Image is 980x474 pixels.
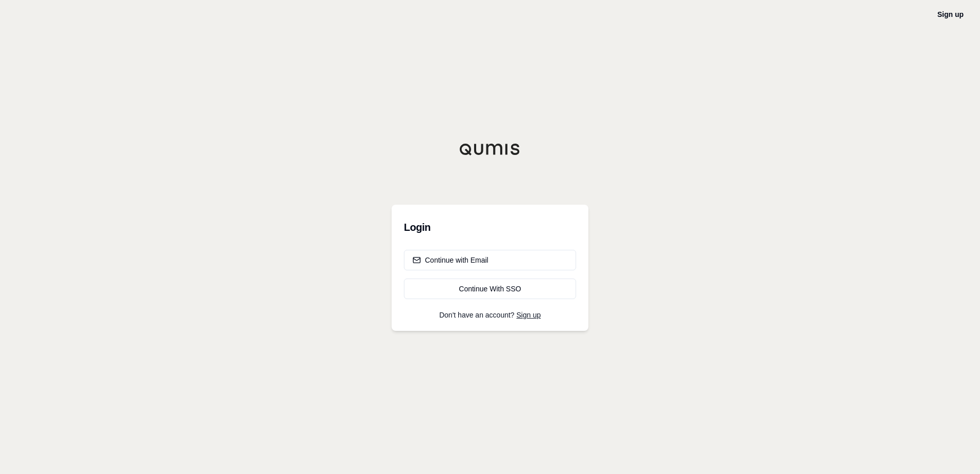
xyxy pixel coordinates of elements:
[404,311,576,319] p: Don't have an account?
[404,279,576,299] a: Continue With SSO
[459,143,521,155] img: Qumis
[517,311,541,319] a: Sign up
[413,255,488,265] div: Continue with Email
[404,217,576,238] h3: Login
[404,250,576,270] button: Continue with Email
[413,284,567,294] div: Continue With SSO
[937,10,964,18] a: Sign up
